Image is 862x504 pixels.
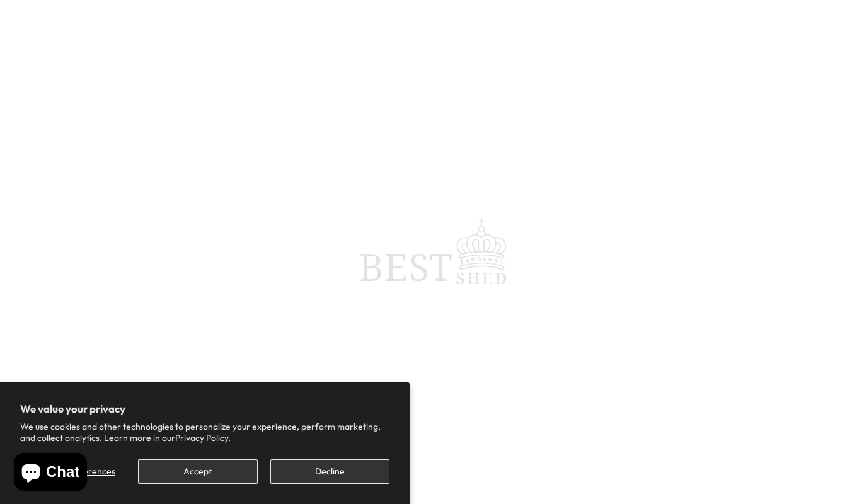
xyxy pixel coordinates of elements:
[175,432,231,444] a: Privacy Policy.
[270,459,389,484] button: Decline
[20,421,389,444] p: We use cookies and other technologies to personalize your experience, perform marketing, and coll...
[10,453,91,494] inbox-online-store-chat: Shopify online store chat
[20,403,389,415] h2: We value your privacy
[138,459,257,484] button: Accept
